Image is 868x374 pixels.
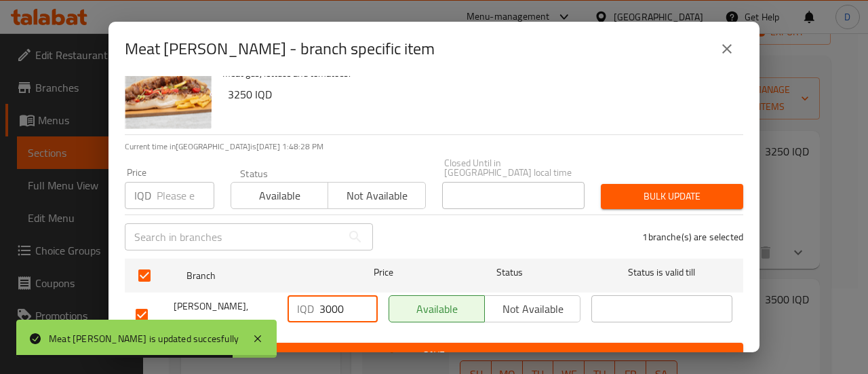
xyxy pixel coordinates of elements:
span: Status [439,264,580,281]
p: Current time in [GEOGRAPHIC_DATA] is [DATE] 1:48:28 PM [125,141,743,153]
span: Not available [334,186,420,206]
span: Available [395,299,479,319]
span: Save [136,347,732,364]
span: Bulk update [612,188,732,205]
img: Meat Gus [125,42,212,129]
span: Not available [490,299,575,319]
input: Please enter price [157,182,214,209]
input: Search in branches [125,223,342,250]
p: IQD [134,187,151,204]
span: Status is valid till [591,264,732,281]
p: Meat gus, lettuce and tomatoes. [222,65,732,82]
button: Available [389,295,485,322]
span: Price [338,264,429,281]
input: Please enter price [319,295,378,322]
h2: Meat [PERSON_NAME] - branch specific item [125,38,435,60]
span: Available [237,186,323,206]
p: 1 branche(s) are selected [642,230,743,244]
h6: 3250 IQD [228,85,732,104]
button: close [711,33,743,65]
button: Save [125,343,743,368]
button: Not available [328,182,425,209]
button: Bulk update [601,184,743,209]
span: Branch [186,267,328,284]
p: IQD [297,301,314,317]
span: [PERSON_NAME], [PERSON_NAME] [174,298,277,332]
div: Meat [PERSON_NAME] is updated succesfully [49,331,239,346]
button: Available [231,182,328,209]
button: Not available [484,295,580,322]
